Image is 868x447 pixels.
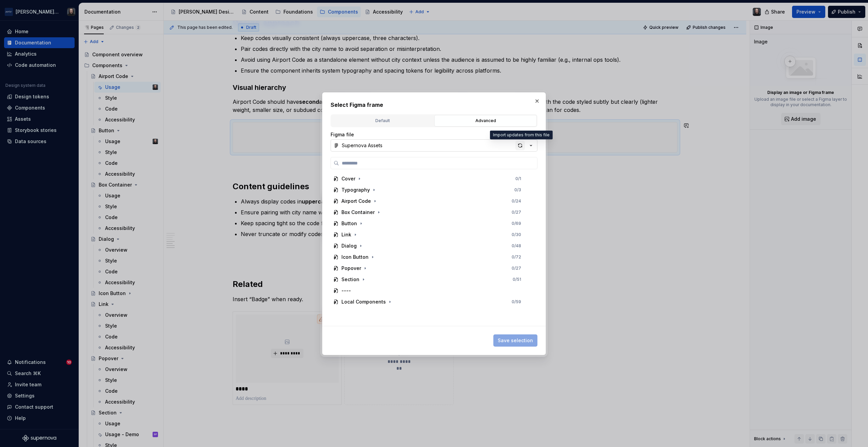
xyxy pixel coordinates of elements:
[341,265,361,272] div: Popover
[512,266,521,271] div: 0 / 27
[341,175,355,182] div: Cover
[331,131,354,138] label: Figma file
[512,243,521,249] div: 0 / 48
[437,117,534,124] div: Advanced
[512,221,521,226] div: 0 / 69
[515,176,521,181] div: 0 / 1
[341,220,357,227] div: Button
[341,254,369,260] div: Icon Button
[331,101,537,109] h2: Select Figma frame
[341,187,370,193] div: Typography
[341,287,351,294] div: ----
[341,242,357,249] div: Dialog
[512,232,521,237] div: 0 / 30
[512,254,521,260] div: 0 / 72
[512,210,521,215] div: 0 / 27
[513,277,521,282] div: 0 / 51
[334,117,431,124] div: Default
[514,187,521,193] div: 0 / 3
[341,231,351,238] div: Link
[512,299,521,305] div: 0 / 59
[341,209,375,216] div: Box Container
[342,142,382,149] div: Supernova Assets
[341,198,371,205] div: Airport Code
[490,131,553,139] div: Import updates from this file
[512,198,521,204] div: 0 / 24
[341,276,359,283] div: Section
[341,298,386,305] div: Local Components
[331,139,537,152] button: Supernova Assets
